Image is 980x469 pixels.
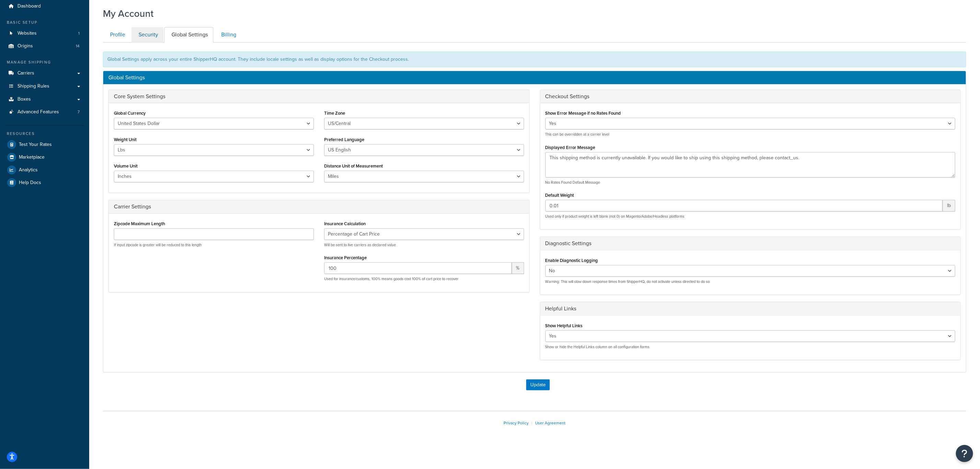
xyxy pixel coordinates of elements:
span: | [531,420,532,426]
a: Marketplace [5,151,84,163]
p: No Rates Found Default Message [545,180,956,185]
a: Websites 1 [5,27,84,40]
h3: Helpful Links [545,306,956,312]
span: Analytics [19,167,38,173]
label: Zipcode Maximum Length [114,221,165,226]
button: Open Resource Center [956,445,973,462]
div: Resources [5,131,84,137]
span: Origins [17,43,33,49]
p: Show or hide the Helpful Links column on all configuration forms [545,344,956,350]
label: Global Currency [114,111,146,116]
div: Manage Shipping [5,59,84,65]
span: 7 [78,109,80,115]
span: % [512,262,524,274]
label: Preferred Language [324,137,364,142]
label: Distance Unit of Measurement [324,163,383,169]
a: Billing [214,27,242,43]
li: Websites [5,27,84,40]
label: Show Error Message if no Rates Found [545,111,621,116]
p: Used only if product weight is left blank (not 0) on Magento/Adobe/Headless platforms [545,214,956,219]
label: Volume Unit [114,163,138,169]
li: Advanced Features [5,106,84,118]
span: 14 [76,43,80,49]
span: Advanced Features [17,109,59,115]
a: Profile [103,27,131,43]
a: Advanced Features 7 [5,106,84,118]
li: Origins [5,40,84,53]
span: Dashboard [17,3,41,9]
a: Test Your Rates [5,138,84,151]
div: Global Settings apply across your entire ShipperHQ account. They include locale settings as well ... [103,52,966,67]
button: Update [526,379,550,390]
a: Global Settings [164,27,213,43]
span: Boxes [17,96,31,102]
a: Privacy Policy [504,420,529,426]
h3: Diagnostic Settings [545,240,956,247]
span: 1 [78,31,80,36]
a: Help Docs [5,176,84,189]
label: Time Zone [324,111,345,116]
h3: Checkout Settings [545,93,956,100]
span: Help Docs [19,180,41,186]
label: Enable Diagnostic Logging [545,258,598,263]
span: Websites [17,31,37,36]
h1: My Account [103,7,154,20]
a: Boxes [5,93,84,106]
textarea: This shipping method is currently unavailable. If you would like to ship using this shipping meth... [545,152,956,178]
span: Shipping Rules [17,83,49,89]
p: Will be sent to live carriers as declared value [324,242,524,248]
h3: Carrier Settings [114,204,524,210]
div: Basic Setup [5,20,84,25]
p: This can be overridden at a carrier level [545,132,956,137]
span: Marketplace [19,155,45,160]
h3: Core System Settings [114,93,524,100]
span: lb [943,200,955,211]
a: Shipping Rules [5,80,84,93]
p: Warning: This will slow down response times from ShipperHQ, do not activate unless directed to do so [545,279,956,284]
span: Test Your Rates [19,142,52,148]
span: Carriers [17,70,34,76]
a: User Agreement [535,420,566,426]
a: Carriers [5,67,84,80]
label: Insurance Percentage [324,255,367,260]
label: Default Weight [545,193,574,198]
label: Insurance Calculation [324,221,366,226]
p: Used for insurance/customs, 100% means goods cost 100% of cart price to recover [324,276,524,282]
a: Security [131,27,164,43]
p: If input zipcode is greater will be reduced to this length [114,242,314,248]
a: Analytics [5,164,84,176]
label: Show Helpful Links [545,323,583,328]
a: Origins 14 [5,40,84,53]
label: Displayed Error Message [545,145,595,150]
h3: Global Settings [108,75,961,81]
label: Weight Unit [114,137,137,142]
